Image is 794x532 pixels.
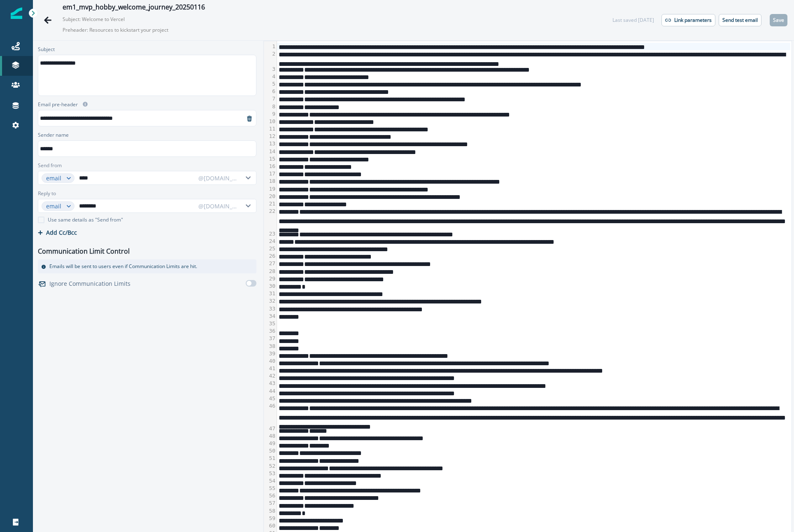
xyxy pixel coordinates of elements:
div: 57 [264,499,277,507]
div: 55 [264,485,277,492]
div: 47 [264,425,277,432]
div: 54 [264,477,277,485]
div: 35 [264,320,277,327]
div: email [46,202,63,210]
label: Send from [38,162,62,169]
div: 4 [264,73,277,80]
p: Communication Limit Control [38,246,130,256]
div: 44 [264,387,277,395]
div: 2 [264,50,277,65]
p: Ignore Communication Limits [49,279,130,288]
div: @[DOMAIN_NAME] [198,174,238,182]
div: 40 [264,357,277,365]
p: Preheader: Resources to kickstart your project [63,23,268,37]
div: 28 [264,268,277,275]
div: 27 [264,260,277,267]
div: 20 [264,193,277,200]
div: 10 [264,118,277,125]
img: Inflection [11,7,22,19]
div: 29 [264,275,277,282]
div: 12 [264,133,277,140]
div: 11 [264,125,277,133]
div: 45 [264,395,277,402]
div: 17 [264,170,277,177]
div: 9 [264,110,277,118]
div: 14 [264,148,277,155]
div: 32 [264,297,277,305]
p: Use same details as "Send from" [48,216,123,224]
div: 42 [264,372,277,380]
div: 41 [264,365,277,372]
div: 48 [264,432,277,440]
label: Reply to [38,190,56,197]
div: 30 [264,282,277,290]
div: 7 [264,95,277,103]
p: Link parameters [674,17,712,23]
div: 13 [264,140,277,147]
div: 8 [264,103,277,110]
div: 49 [264,440,277,447]
p: Save [773,17,784,23]
button: Send test email [719,14,761,26]
svg: remove-preheader [246,115,253,122]
div: 39 [264,350,277,357]
div: 31 [264,290,277,297]
div: 43 [264,380,277,387]
div: 23 [264,230,277,238]
div: 5 [264,80,277,88]
button: Go back [40,12,56,28]
div: 36 [264,327,277,335]
div: 3 [264,65,277,73]
div: 60 [264,522,277,530]
p: Subject [38,46,55,55]
div: 1 [264,43,277,50]
p: Sender name [38,131,69,140]
p: Emails will be sent to users even if Communication Limits are hit. [49,263,197,270]
div: email [46,174,63,182]
div: 52 [264,462,277,470]
div: 19 [264,185,277,193]
div: 16 [264,163,277,170]
button: Save [770,14,787,26]
div: 51 [264,455,277,462]
div: 59 [264,515,277,522]
button: Add Cc/Bcc [38,229,77,236]
div: 58 [264,507,277,515]
div: 37 [264,335,277,342]
div: 25 [264,245,277,252]
div: 34 [264,313,277,320]
div: 56 [264,492,277,499]
button: Link parameters [661,14,715,26]
div: 50 [264,447,277,455]
div: 24 [264,238,277,245]
div: 46 [264,402,277,425]
div: 53 [264,470,277,477]
div: 26 [264,252,277,260]
div: Last saved [DATE] [612,16,654,24]
div: 21 [264,200,277,208]
div: 33 [264,305,277,313]
div: 15 [264,155,277,163]
div: 22 [264,208,277,230]
div: em1_mvp_hobby_welcome_journey_20250116 [63,3,205,12]
div: 18 [264,177,277,185]
div: 38 [264,343,277,350]
p: Subject: Welcome to Vercel [63,12,145,23]
p: Send test email [722,17,758,23]
div: @[DOMAIN_NAME] [198,202,238,210]
div: 6 [264,88,277,95]
p: Email pre-header [38,101,78,110]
